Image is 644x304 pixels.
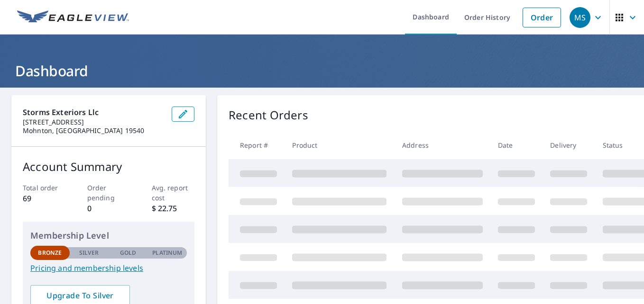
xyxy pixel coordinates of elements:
p: Membership Level [30,229,187,242]
th: Report # [229,131,285,159]
p: Account Summary [23,158,194,175]
p: [STREET_ADDRESS] [23,118,164,126]
p: Mohnton, [GEOGRAPHIC_DATA] 19540 [23,126,164,135]
span: Upgrade To Silver [38,290,122,301]
th: Date [490,131,543,159]
p: Platinum [152,249,182,257]
div: MS [570,7,590,28]
p: Avg. report cost [152,183,195,203]
p: Order pending [87,183,130,203]
th: Delivery [543,131,595,159]
p: Gold [120,249,136,257]
img: EV Logo [17,10,129,25]
p: Total order [23,183,66,193]
a: Pricing and membership levels [30,262,187,274]
p: storms exteriors llc [23,107,164,118]
p: Silver [79,249,99,257]
p: Recent Orders [229,107,308,124]
p: 69 [23,193,66,204]
h1: Dashboard [11,61,633,80]
p: 0 [87,203,130,214]
th: Address [395,131,490,159]
p: Bronze [38,249,62,257]
a: Order [523,8,561,27]
p: $ 22.75 [152,203,195,214]
th: Product [285,131,394,159]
